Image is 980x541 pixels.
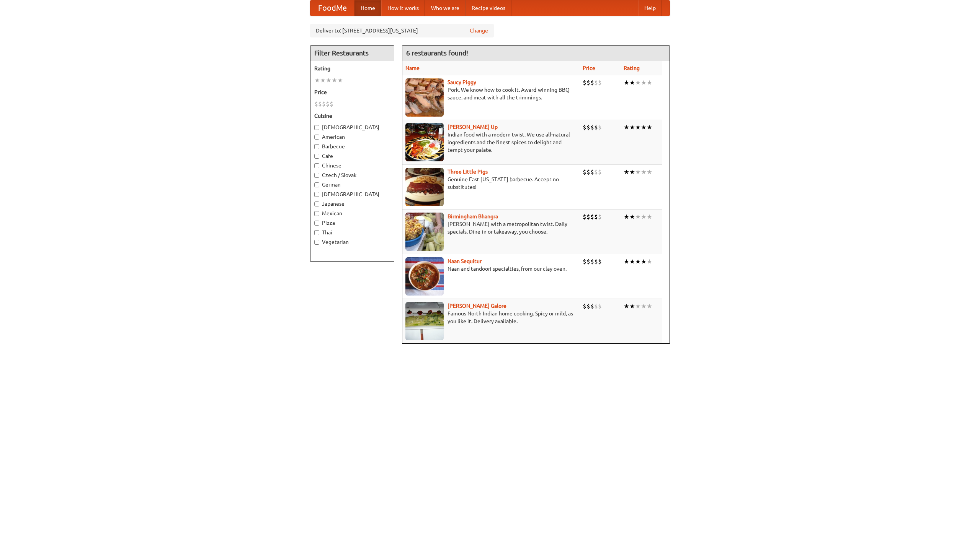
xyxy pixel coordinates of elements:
[629,213,635,221] li: ★
[635,302,641,310] li: ★
[448,213,498,219] a: Birmingham Bhangra
[448,258,482,264] a: Naan Sequitur
[598,213,602,221] li: $
[624,257,629,266] li: ★
[314,152,390,160] label: Cafe
[641,302,647,310] li: ★
[314,143,390,150] label: Barbecue
[583,302,586,310] li: $
[583,168,586,176] li: $
[465,0,511,16] a: Recipe videos
[330,100,333,108] li: $
[635,78,641,87] li: ★
[647,302,652,310] li: ★
[314,240,319,245] input: Vegetarian
[314,135,319,140] input: American
[586,78,590,87] li: $
[314,133,390,141] label: American
[314,229,390,236] label: Thai
[635,257,641,266] li: ★
[470,27,488,34] a: Change
[647,213,652,221] li: ★
[310,0,354,16] a: FoodMe
[586,302,590,310] li: $
[322,100,326,108] li: $
[583,123,586,132] li: $
[314,171,390,179] label: Czech / Slovak
[594,78,598,87] li: $
[405,78,444,117] img: saucy.jpg
[405,220,577,236] p: [PERSON_NAME] with a metropolitan twist. Daily specials. Dine-in or takeaway, you choose.
[583,257,586,266] li: $
[314,154,319,159] input: Cafe
[314,182,319,187] input: German
[310,24,494,37] div: Deliver to: [STREET_ADDRESS][US_STATE]
[405,65,420,71] a: Name
[406,49,468,57] ng-pluralize: 6 restaurants found!
[314,65,390,72] h5: Rating
[314,112,390,120] h5: Cuisine
[594,213,598,221] li: $
[624,123,629,132] li: ★
[314,125,319,130] input: [DEMOGRAPHIC_DATA]
[641,123,647,132] li: ★
[405,265,577,273] p: Naan and tandoori specialties, from our clay oven.
[448,124,498,130] a: [PERSON_NAME] Up
[318,100,322,108] li: $
[310,45,394,61] h4: Filter Restaurants
[647,257,652,266] li: ★
[314,221,319,226] input: Pizza
[405,131,577,154] p: Indian food with a modern twist. We use all-natural ingredients and the finest spices to delight ...
[448,79,476,85] a: Saucy Piggy
[326,100,330,108] li: $
[624,302,629,310] li: ★
[405,86,577,101] p: Pork. We know how to cook it. Award-winning BBQ sauce, and meat with all the trimmings.
[405,175,577,191] p: Genuine East [US_STATE] barbecue. Accept no substitutes!
[598,78,602,87] li: $
[314,211,319,216] input: Mexican
[586,168,590,176] li: $
[590,78,594,87] li: $
[448,303,506,309] a: [PERSON_NAME] Galore
[337,76,343,84] li: ★
[332,76,337,84] li: ★
[326,76,332,84] li: ★
[586,257,590,266] li: $
[314,123,390,131] label: [DEMOGRAPHIC_DATA]
[405,257,444,296] img: naansequitur.jpg
[629,257,635,266] li: ★
[624,168,629,176] li: ★
[629,302,635,310] li: ★
[314,230,319,235] input: Thai
[405,168,444,206] img: littlepigs.jpg
[641,168,647,176] li: ★
[641,78,647,87] li: ★
[405,310,577,325] p: Famous North Indian home cooking. Spicy or mild, as you like it. Delivery available.
[405,123,444,161] img: curryup.jpg
[629,168,635,176] li: ★
[314,201,319,206] input: Japanese
[314,88,390,96] h5: Price
[624,65,640,71] a: Rating
[594,168,598,176] li: $
[320,76,326,84] li: ★
[448,169,488,175] a: Three Little Pigs
[594,302,598,310] li: $
[354,0,381,16] a: Home
[314,200,390,208] label: Japanese
[314,76,320,84] li: ★
[583,65,595,71] a: Price
[314,144,319,149] input: Barbecue
[638,0,662,16] a: Help
[598,123,602,132] li: $
[314,238,390,246] label: Vegetarian
[314,210,390,217] label: Mexican
[635,213,641,221] li: ★
[598,168,602,176] li: $
[314,163,319,168] input: Chinese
